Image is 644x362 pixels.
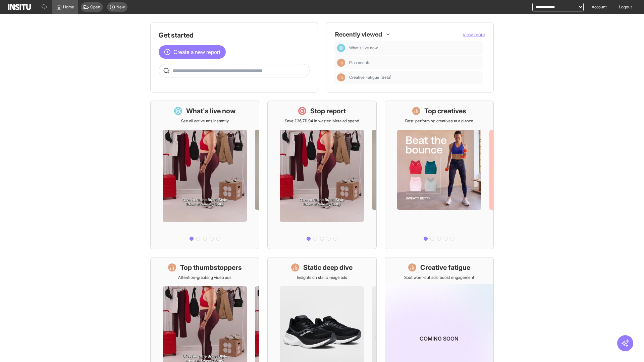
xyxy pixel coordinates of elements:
[267,101,376,249] a: Stop reportSave £36,711.94 in wasted Meta ad spend
[349,75,391,80] span: Creative Fatigue [Beta]
[159,31,310,40] h1: Get started
[63,4,74,10] span: Home
[337,44,345,52] div: Dashboard
[285,118,359,124] p: Save £36,711.94 in wasted Meta ad spend
[181,118,229,124] p: See all active ads instantly
[297,275,347,280] p: Insights on static image ads
[337,73,345,81] div: Insights
[186,106,236,116] h1: What's live now
[90,4,100,10] span: Open
[349,45,480,51] span: What's live now
[159,45,226,59] button: Create a new report
[173,48,220,56] span: Create a new report
[424,106,466,116] h1: Top creatives
[150,101,259,249] a: What's live nowSee all active ads instantly
[178,275,231,280] p: Attention-grabbing video ads
[349,45,378,51] span: What's live now
[180,263,242,272] h1: Top thumbstoppers
[385,101,494,249] a: Top creativesBest-performing creatives at a glance
[463,31,485,38] button: View more
[337,59,345,67] div: Insights
[116,4,125,10] span: New
[349,75,480,80] span: Creative Fatigue [Beta]
[349,60,370,65] span: Placements
[303,263,353,272] h1: Static deep dive
[405,118,473,124] p: Best-performing creatives at a glance
[463,32,485,37] span: View more
[310,106,346,116] h1: Stop report
[8,4,31,10] img: Logo
[349,60,480,65] span: Placements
